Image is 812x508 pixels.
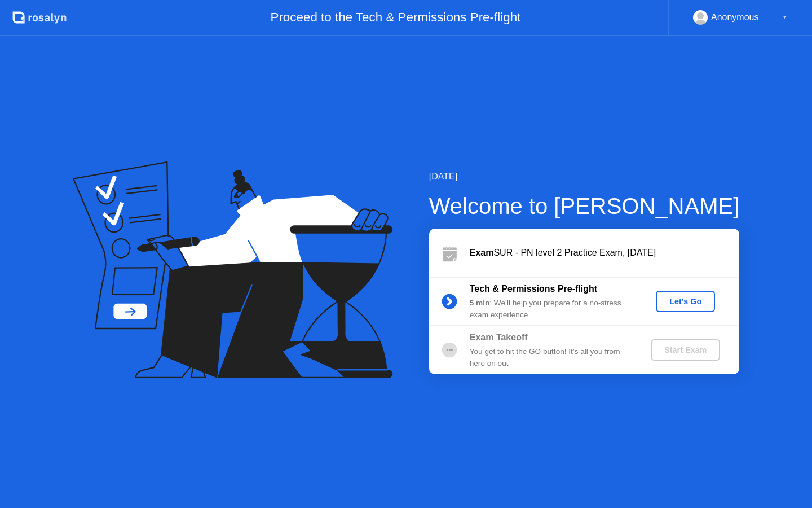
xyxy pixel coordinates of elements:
button: Start Exam [651,339,720,361]
div: SUR - PN level 2 Practice Exam, [DATE] [470,246,739,260]
b: 5 min [470,299,490,307]
div: ▼ [782,10,788,25]
div: Anonymous [711,10,759,25]
div: : We’ll help you prepare for a no-stress exam experience [470,297,632,321]
div: [DATE] [429,170,740,183]
div: Start Exam [655,345,716,354]
button: Let's Go [656,291,715,312]
b: Exam [470,248,494,257]
div: You get to hit the GO button! It’s all you from here on out [470,346,632,369]
b: Exam Takeoff [470,332,528,342]
div: Welcome to [PERSON_NAME] [429,189,740,223]
b: Tech & Permissions Pre-flight [470,284,597,294]
div: Let's Go [660,297,710,306]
